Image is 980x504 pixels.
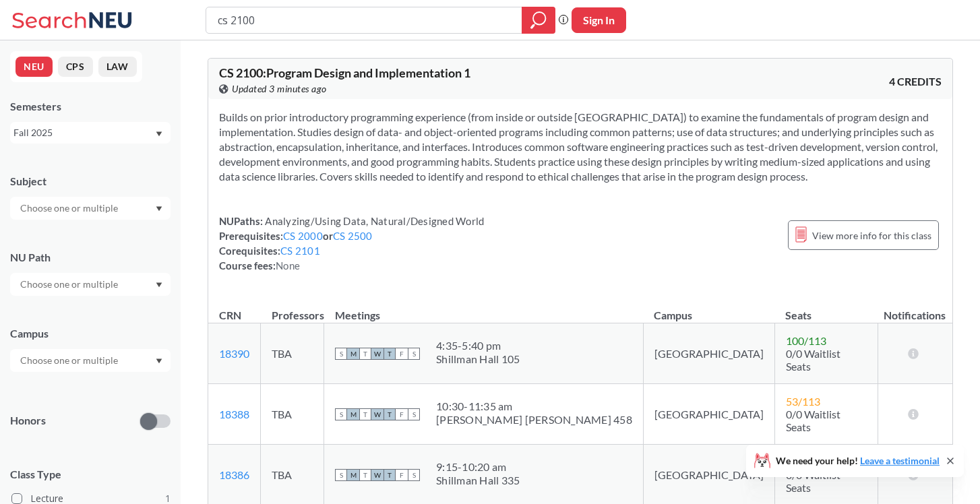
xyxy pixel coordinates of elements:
span: None [276,259,300,272]
span: F [396,348,408,360]
span: W [371,408,384,420]
button: Sign In [572,7,626,33]
div: NUPaths: Prerequisites: or Corequisites: Course fees: [219,214,484,273]
div: Dropdown arrow [10,349,171,372]
div: 9:15 - 10:20 am [436,460,520,474]
div: Campus [10,326,171,341]
button: CPS [58,57,93,77]
span: S [408,469,420,481]
div: 10:30 - 11:35 am [436,400,632,413]
div: magnifying glass [522,7,555,34]
th: Seats [774,294,878,323]
span: Analyzing/Using Data, Natural/Designed World [263,215,484,227]
a: CS 2101 [280,245,320,257]
span: S [335,408,347,420]
td: TBA [261,323,324,384]
input: Choose one or multiple [13,352,127,369]
span: 53 / 113 [786,395,820,408]
a: 18386 [219,468,249,481]
span: View more info for this class [812,227,931,244]
section: Builds on prior introductory programming experience (from inside or outside [GEOGRAPHIC_DATA]) to... [219,110,942,184]
div: 4:35 - 5:40 pm [436,339,520,352]
span: T [359,348,371,360]
button: NEU [16,57,53,77]
div: Fall 2025 [13,125,154,140]
a: CS 2000 [283,230,323,242]
span: 100 / 113 [786,334,826,347]
span: M [347,348,359,360]
div: NU Path [10,250,171,265]
a: Leave a testimonial [860,455,940,466]
div: Fall 2025Dropdown arrow [10,122,171,144]
div: Subject [10,174,171,189]
span: 4 CREDITS [889,74,942,89]
svg: Dropdown arrow [156,206,162,212]
svg: Dropdown arrow [156,282,162,288]
span: T [359,408,371,420]
span: T [384,469,396,481]
span: W [371,348,384,360]
div: Shillman Hall 335 [436,474,520,487]
span: S [335,348,347,360]
span: S [408,348,420,360]
span: T [384,348,396,360]
a: 18390 [219,347,249,360]
div: [PERSON_NAME] [PERSON_NAME] 458 [436,413,632,427]
svg: Dropdown arrow [156,131,162,137]
span: 0/0 Waitlist Seats [786,468,840,494]
span: T [384,408,396,420]
input: Class, professor, course number, "phrase" [216,9,512,32]
div: Dropdown arrow [10,197,171,220]
button: LAW [98,57,137,77]
span: F [396,469,408,481]
span: M [347,469,359,481]
span: T [359,469,371,481]
span: CS 2100 : Program Design and Implementation 1 [219,65,470,80]
div: Semesters [10,99,171,114]
a: CS 2500 [333,230,373,242]
svg: magnifying glass [530,11,547,30]
td: [GEOGRAPHIC_DATA] [643,323,774,384]
span: F [396,408,408,420]
div: Shillman Hall 105 [436,352,520,366]
th: Meetings [324,294,644,323]
span: S [335,469,347,481]
input: Choose one or multiple [13,276,127,292]
span: S [408,408,420,420]
span: Class Type [10,467,171,482]
td: TBA [261,384,324,445]
th: Notifications [878,294,952,323]
span: W [371,469,384,481]
div: CRN [219,308,241,323]
a: 18388 [219,408,249,420]
span: 0/0 Waitlist Seats [786,408,840,433]
input: Choose one or multiple [13,200,127,216]
div: Dropdown arrow [10,273,171,296]
span: 0/0 Waitlist Seats [786,347,840,373]
svg: Dropdown arrow [156,358,162,364]
th: Professors [261,294,324,323]
th: Campus [643,294,774,323]
span: We need your help! [776,456,940,466]
td: [GEOGRAPHIC_DATA] [643,384,774,445]
span: M [347,408,359,420]
p: Honors [10,413,46,429]
span: Updated 3 minutes ago [232,82,327,96]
